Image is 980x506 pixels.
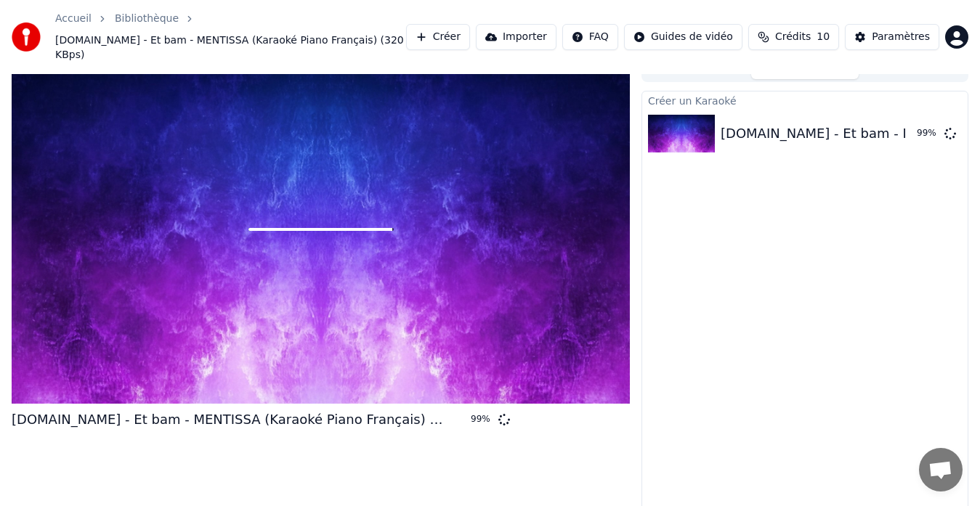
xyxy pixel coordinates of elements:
div: 99 % [917,128,939,139]
a: Bibliothèque [115,12,179,26]
button: Importer [476,24,556,50]
span: [DOMAIN_NAME] - Et bam - MENTISSA (Karaoké Piano Français) (320 KBps) [55,33,406,62]
button: Créer [406,24,470,50]
div: Paramètres [872,30,930,44]
button: FAQ [562,24,618,50]
div: Créer un Karaoké [642,91,968,109]
div: [DOMAIN_NAME] - Et bam - MENTISSA (Karaoké Piano Français) (320 KBps) [12,409,448,430]
div: 99 % [471,414,493,425]
button: Crédits10 [748,24,839,50]
button: Paramètres [845,24,939,50]
button: Guides de vidéo [624,24,742,50]
a: Accueil [55,12,92,26]
span: Crédits [775,30,811,44]
a: Ouvrir le chat [919,448,963,491]
img: youka [12,23,41,52]
nav: breadcrumb [55,12,406,62]
span: 10 [817,30,830,44]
